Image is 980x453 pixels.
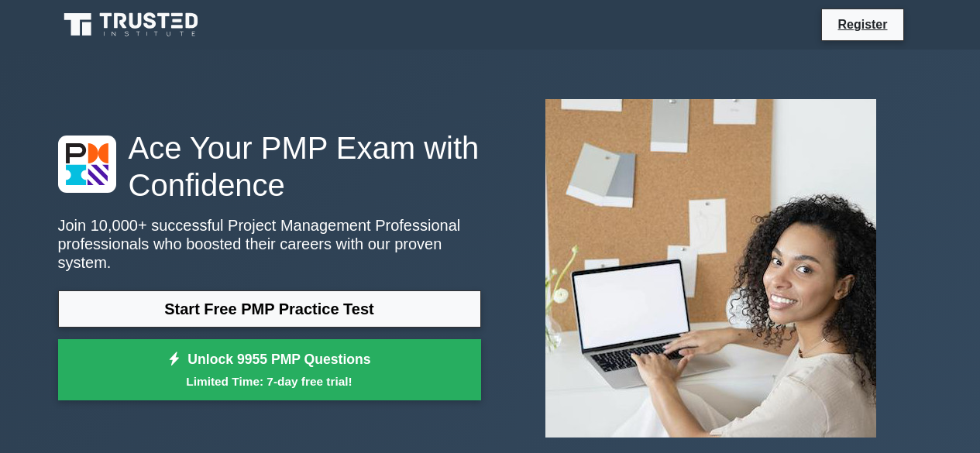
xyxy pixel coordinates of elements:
[58,290,481,328] a: Start Free PMP Practice Test
[58,216,481,272] p: Join 10,000+ successful Project Management Professional professionals who boosted their careers w...
[828,15,896,34] a: Register
[77,372,462,390] small: Limited Time: 7-day free trial!
[58,129,481,204] h1: Ace Your PMP Exam with Confidence
[58,339,481,401] a: Unlock 9955 PMP QuestionsLimited Time: 7-day free trial!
